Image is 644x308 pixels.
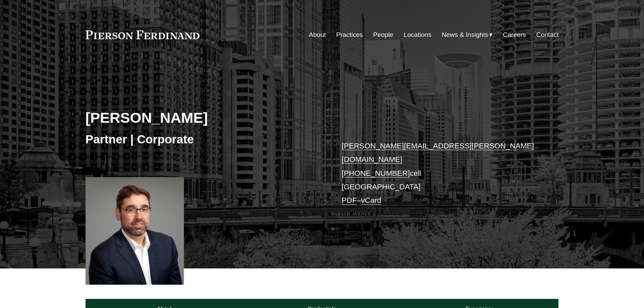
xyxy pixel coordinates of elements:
[342,139,539,208] p: cell [GEOGRAPHIC_DATA] –
[361,196,381,205] a: vCard
[342,196,357,205] a: PDF
[442,28,493,41] a: folder dropdown
[342,142,534,164] a: [PERSON_NAME][EMAIL_ADDRESS][PERSON_NAME][DOMAIN_NAME]
[336,28,363,41] a: Practices
[373,28,393,41] a: People
[309,28,326,41] a: About
[404,28,431,41] a: Locations
[503,28,526,41] a: Careers
[342,169,410,177] a: [PHONE_NUMBER]
[86,132,322,147] h3: Partner | Corporate
[442,29,488,41] span: News & Insights
[536,28,558,41] a: Contact
[86,109,322,126] h2: [PERSON_NAME]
